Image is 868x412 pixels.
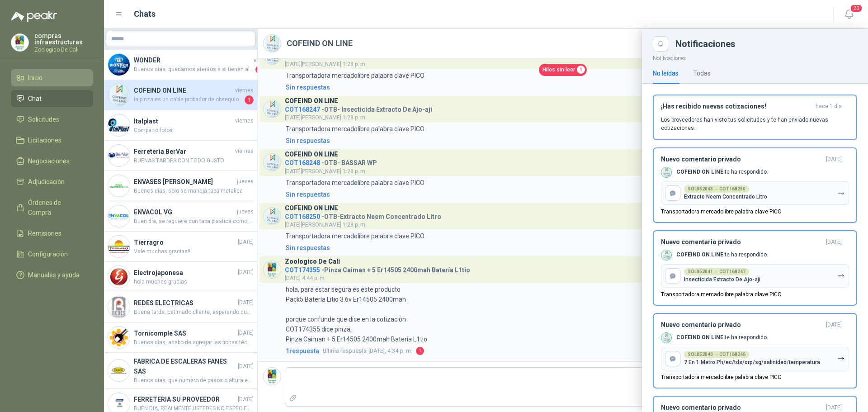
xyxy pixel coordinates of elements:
span: Solicitudes [28,114,59,124]
a: Negociaciones [11,152,93,170]
a: Manuales y ayuda [11,266,93,284]
span: [DATE] [826,156,842,163]
b: COFEIND ON LINE [676,334,723,341]
span: Remisiones [28,228,61,238]
button: 20 [841,6,857,23]
span: [DATE] [826,321,842,329]
div: SOL052043 → COT168250 [684,185,749,193]
p: te ha respondido. [676,168,768,176]
button: SOL052043 → COT168250Extracto Neem Concentrado Litro [661,181,849,205]
span: [DATE] [826,404,842,412]
button: Close [653,36,668,52]
button: SOL052040 → COT1682467 En 1 Metro Ph/ec/tds/orp/sg/salinidad/temperatura [661,347,849,370]
p: te ha respondido. [676,251,768,259]
img: Company Logo [661,167,671,177]
p: Transportadora mercadolibre palabra clave PICO [661,374,782,380]
h3: Nuevo comentario privado [661,404,822,412]
p: Extracto Neem Concentrado Litro [684,194,767,200]
h3: Nuevo comentario privado [661,156,822,163]
span: hace 1 día [816,103,842,110]
img: Company Logo [661,250,671,260]
h3: Nuevo comentario privado [661,238,822,246]
span: Licitaciones [28,135,61,145]
a: Chat [11,90,93,107]
h3: ¡Has recibido nuevas cotizaciones! [661,103,812,110]
h3: Nuevo comentario privado [661,321,822,329]
p: Zoologico De Cali [34,47,93,52]
b: COFEIND ON LINE [676,251,723,258]
span: Negociaciones [28,156,70,166]
a: Solicitudes [11,111,93,128]
div: Notificaciones [675,39,857,48]
p: compras infraestructuras [34,33,93,45]
h1: Chats [134,8,156,20]
a: Adjudicación [11,173,93,190]
button: ¡Has recibido nuevas cotizaciones!hace 1 día Los proveedores han visto tus solicitudes y te han e... [653,95,857,140]
button: Nuevo comentario privado[DATE] Company LogoCOFEIND ON LINE te ha respondido.SOL052040 → COT168246... [653,313,857,388]
span: Configuración [28,249,68,259]
div: Todas [693,68,711,78]
a: Configuración [11,246,93,263]
span: [DATE] [826,238,842,246]
span: Adjudicación [28,177,65,187]
div: SOL052041 → COT168247 [684,268,749,275]
img: Company Logo [661,333,671,343]
a: Órdenes de Compra [11,194,93,221]
div: SOL052040 → COT168246 [684,351,749,358]
p: Insecticida Extracto De Ajo-aji [684,276,760,283]
p: Transportadora mercadolibre palabra clave PICO [661,208,782,215]
button: Nuevo comentario privado[DATE] Company LogoCOFEIND ON LINE te ha respondido.SOL052041 → COT168247... [653,230,857,306]
b: COFEIND ON LINE [676,169,723,175]
p: Notificaciones [642,52,868,63]
span: Chat [28,94,42,104]
button: SOL052041 → COT168247Insecticida Extracto De Ajo-aji [661,264,849,288]
a: Licitaciones [11,132,93,149]
a: Remisiones [11,225,93,242]
span: Órdenes de Compra [28,198,85,218]
span: Manuales y ayuda [28,270,80,280]
div: No leídas [653,68,679,78]
img: Company Logo [11,34,28,51]
p: 7 En 1 Metro Ph/ec/tds/orp/sg/salinidad/temperatura [684,359,820,365]
span: Inicio [28,73,42,83]
span: 20 [850,4,863,13]
p: Transportadora mercadolibre palabra clave PICO [661,291,782,298]
button: Nuevo comentario privado[DATE] Company LogoCOFEIND ON LINE te ha respondido.SOL052043 → COT168250... [653,147,857,223]
a: Inicio [11,69,93,86]
p: Los proveedores han visto tus solicitudes y te han enviado nuevas cotizaciones. [661,116,849,132]
p: te ha respondido. [676,334,768,341]
img: Logo peakr [11,11,57,22]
